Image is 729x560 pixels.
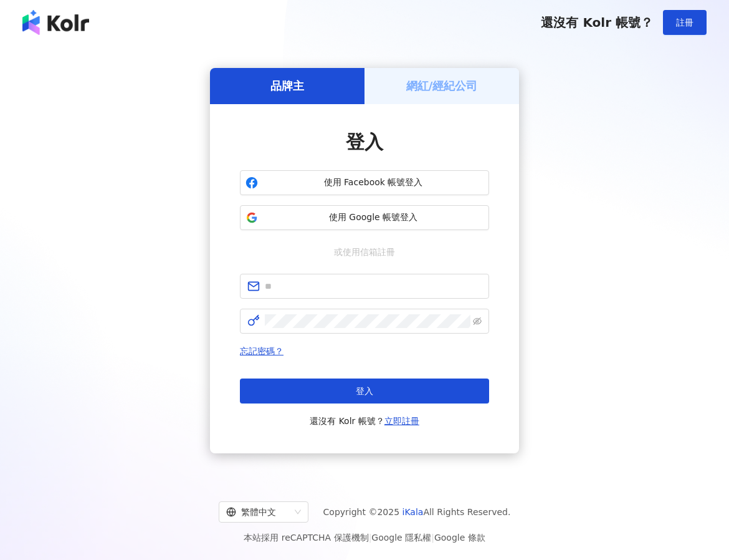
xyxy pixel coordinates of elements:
[346,131,383,153] span: 登入
[226,502,290,522] div: 繁體中文
[244,530,485,545] span: 本站採用 reCAPTCHA 保護機制
[240,170,489,195] button: 使用 Facebook 帳號登入
[431,533,434,543] span: |
[371,533,431,543] a: Google 隱私權
[541,15,653,30] span: 還沒有 Kolr 帳號？
[384,416,419,426] a: 立即註冊
[356,386,373,396] span: 登入
[310,413,419,428] span: 還沒有 Kolr 帳號？
[676,17,693,27] span: 註冊
[434,533,485,543] a: Google 條款
[323,504,511,519] span: Copyright © 2025 All Rights Reserved.
[406,78,478,94] h5: 網紅/經紀公司
[369,533,372,543] span: |
[263,176,484,189] span: 使用 Facebook 帳號登入
[270,78,304,94] h5: 品牌主
[240,379,489,403] button: 登入
[663,10,707,35] button: 註冊
[325,245,404,259] span: 或使用信箱註冊
[22,10,89,35] img: logo
[473,317,482,326] span: eye-invisible
[403,507,424,517] a: iKala
[263,211,484,224] span: 使用 Google 帳號登入
[240,346,283,356] a: 忘記密碼？
[240,205,489,230] button: 使用 Google 帳號登入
